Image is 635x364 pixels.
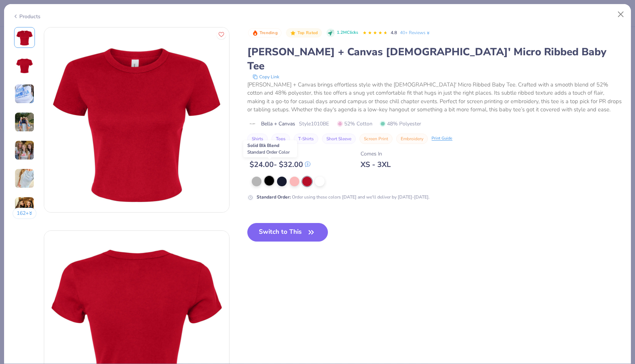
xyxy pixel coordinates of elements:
button: Badge Button [248,28,281,38]
div: 4.8 Stars [362,27,388,39]
span: 1.2M Clicks [337,30,358,36]
button: Badge Button [286,28,322,38]
span: Bella + Canvas [261,120,295,128]
span: 52% Cotton [337,120,372,128]
button: T-Shirts [294,134,318,144]
span: Trending [260,31,278,35]
img: Back [16,57,33,75]
img: Top Rated sort [290,30,296,36]
img: Trending sort [252,30,258,36]
button: Like [216,30,226,39]
button: Tops [271,134,290,144]
img: Front [16,29,33,46]
span: Style 1010BE [299,120,329,128]
button: Embroidery [396,134,428,144]
div: XS - 3XL [361,160,391,169]
button: Close [614,7,628,22]
img: User generated content [14,112,35,132]
span: 48% Polyester [380,120,421,128]
div: Comes In [361,150,391,158]
img: User generated content [14,84,35,104]
div: Products [13,13,40,20]
button: Switch to This [247,223,328,242]
button: 162+ [13,208,37,219]
span: Top Rated [297,31,318,35]
div: $ 24.00 - $ 32.00 [250,160,310,169]
button: Shirts [247,134,268,144]
div: Order using these colors [DATE] and we'll deliver by [DATE]-[DATE]. [257,194,430,200]
img: User generated content [14,140,35,160]
img: brand logo [247,121,257,127]
a: 40+ Reviews [400,29,431,36]
div: Solid Blk Blend [243,140,297,157]
button: Screen Print [359,134,393,144]
div: [PERSON_NAME] + Canvas [DEMOGRAPHIC_DATA]' Micro Ribbed Baby Tee [247,45,622,73]
strong: Standard Order : [257,194,291,200]
button: Short Sleeve [322,134,356,144]
span: Standard Order Color [247,149,290,155]
button: copy to clipboard [250,73,281,81]
div: Print Guide [432,135,452,142]
img: Front [44,27,229,212]
img: User generated content [14,168,35,188]
div: [PERSON_NAME] + Canvas brings effortless style with the [DEMOGRAPHIC_DATA]' Micro Ribbed Baby Tee... [247,81,622,114]
img: User generated content [14,197,35,217]
span: 4.8 [391,30,397,36]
